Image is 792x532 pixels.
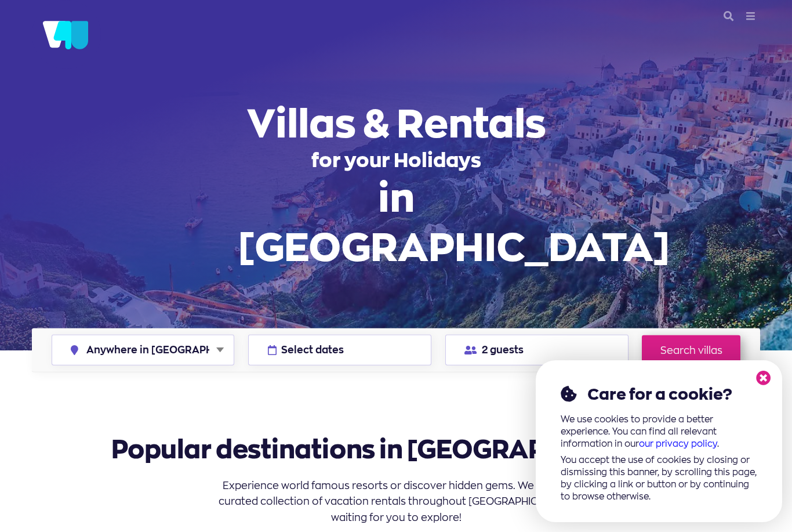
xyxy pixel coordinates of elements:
[32,434,761,465] h2: Popular destinations in [GEOGRAPHIC_DATA]
[208,477,584,525] p: Experience world famous resorts or discover hidden gems. We have a curated collection of vacation...
[238,99,554,272] h1: for your Holidays
[561,454,758,503] p: You accept the use of cookies by closing or dismissing this banner, by scrolling this page, by cl...
[561,414,758,450] p: We use cookies to provide a better experience. You can find all relevant information in our .
[281,345,344,355] span: Select dates
[248,335,431,365] button: Select dates
[561,385,758,404] h2: Care for a cookie?
[482,345,524,355] span: 2 guests
[445,335,628,365] button: 2 guests
[639,438,717,449] a: our privacy policy
[238,99,554,148] span: Villas & Rentals
[642,335,740,364] a: Search villas
[238,173,554,272] span: in [GEOGRAPHIC_DATA]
